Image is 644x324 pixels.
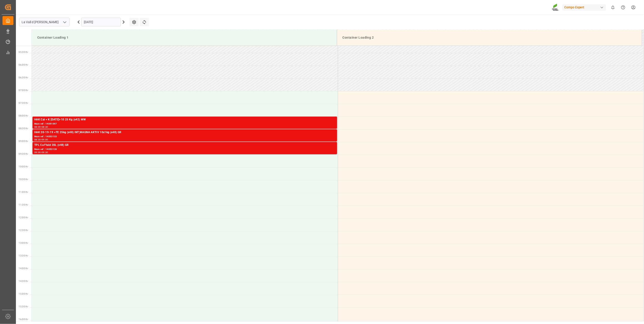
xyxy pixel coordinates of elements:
[608,2,618,12] button: show 0 new notifications
[19,140,28,142] span: 09:00 Hr
[34,117,335,122] div: HAK Cal + K [DATE]+10 25 Kg (x42) WW
[34,151,41,153] div: 09:00
[19,89,28,92] span: 07:00 Hr
[81,18,121,26] input: DD.MM.YYYY
[19,51,28,53] span: 05:30 Hr
[42,151,48,153] div: 09:30
[19,18,70,26] input: Type to search/select
[34,143,335,147] div: TPL Ca Fluid 20L (x48) GR
[19,280,28,282] span: 14:30 Hr
[35,33,333,42] div: Container Loading 1
[61,19,68,26] button: open menu
[562,4,606,11] div: Compo Expert
[341,33,638,42] div: Container Loading 2
[19,305,28,308] span: 15:30 Hr
[19,76,28,79] span: 06:30 Hr
[42,126,48,128] div: 08:30
[19,127,28,130] span: 08:30 Hr
[19,242,28,244] span: 13:00 Hr
[19,102,28,104] span: 07:30 Hr
[34,135,335,139] div: Main ref : 14053133
[19,165,28,168] span: 10:00 Hr
[41,151,42,153] div: -
[19,254,28,257] span: 13:30 Hr
[19,178,28,181] span: 10:30 Hr
[19,204,28,206] span: 11:30 Hr
[34,126,41,128] div: 08:00
[19,115,28,117] span: 08:00 Hr
[562,3,608,12] button: Compo Expert
[41,126,42,128] div: -
[19,216,28,219] span: 12:00 Hr
[19,293,28,295] span: 15:00 Hr
[34,122,335,126] div: Main ref : 14051097
[19,267,28,270] span: 14:00 Hr
[42,139,48,141] div: 09:00
[19,229,28,232] span: 12:30 Hr
[19,153,28,155] span: 09:30 Hr
[41,139,42,141] div: -
[19,191,28,193] span: 11:00 Hr
[618,2,628,12] button: Help Center
[34,130,335,135] div: HAK 20-19-19 +TE 25kg (x48) INT;MAGNA AKTIV 10x1kg (x48) GR
[19,318,28,321] span: 16:00 Hr
[19,64,28,66] span: 06:00 Hr
[34,139,41,141] div: 08:30
[34,147,335,151] div: Main ref : 14053126
[552,3,559,11] img: Screenshot%202023-09-29%20at%2010.02.21.png_1712312052.png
